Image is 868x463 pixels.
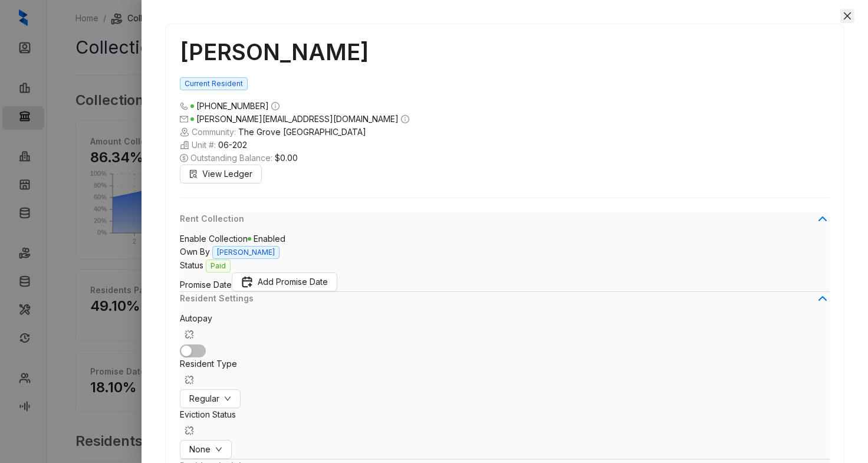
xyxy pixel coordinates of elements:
[180,126,830,139] span: Community:
[238,126,366,139] span: The Grove [GEOGRAPHIC_DATA]
[843,11,852,21] span: close
[271,102,280,110] span: info-circle
[180,440,232,459] button: Nonedown
[224,395,231,402] span: down
[180,260,203,270] span: Status
[206,260,231,272] span: Paid
[180,139,830,152] span: Unit #:
[180,357,830,389] div: Resident Type
[180,212,830,232] div: Rent Collection
[196,101,269,111] span: [PHONE_NUMBER]
[401,115,409,123] span: info-circle
[202,168,252,180] span: View Ledger
[258,275,328,288] span: Add Promise Date
[189,443,211,456] span: None
[180,115,188,123] span: mail
[180,292,816,305] span: Resident Settings
[180,152,830,165] span: Outstanding Balance:
[232,272,337,291] button: Promise DateAdd Promise Date
[180,77,248,90] span: Current Resident
[241,276,253,288] img: Promise Date
[218,139,247,152] span: 06-202
[180,408,830,440] div: Eviction Status
[212,246,280,259] span: [PERSON_NAME]
[180,234,248,244] span: Enable Collection
[180,154,188,162] span: dollar
[180,312,830,344] div: Autopay
[215,446,222,453] span: down
[180,247,210,257] span: Own By
[180,280,232,290] span: Promise Date
[840,9,854,23] button: Close
[180,165,262,183] button: View Ledger
[196,114,399,124] span: [PERSON_NAME][EMAIL_ADDRESS][DOMAIN_NAME]
[275,152,298,165] span: $0.00
[248,234,285,244] span: Enabled
[180,292,830,312] div: Resident Settings
[189,392,219,405] span: Regular
[180,140,189,150] img: building-icon
[180,102,188,110] span: phone
[180,127,189,137] img: building-icon
[189,170,198,178] span: file-search
[180,389,241,408] button: Regulardown
[180,38,830,65] h1: [PERSON_NAME]
[180,212,816,225] span: Rent Collection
